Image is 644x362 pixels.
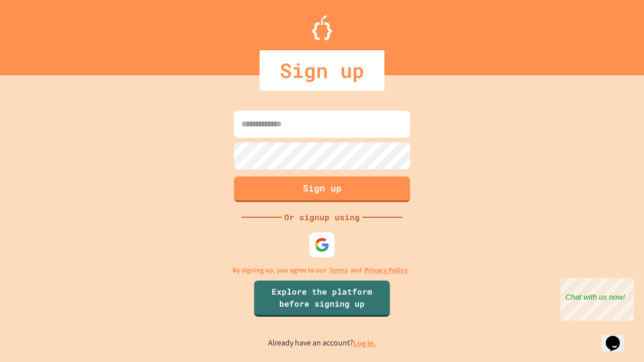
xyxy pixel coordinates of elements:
iframe: chat widget [602,322,634,352]
a: Explore the platform before signing up [254,281,390,317]
a: Privacy Policy [364,265,408,276]
p: Already have an account? [268,337,376,349]
img: Logo.svg [312,15,332,40]
div: Sign up [260,50,384,90]
p: By signing up, you agree to our and . [232,265,412,276]
div: Or signup using [282,211,362,223]
button: Sign up [234,176,410,202]
iframe: chat widget [560,278,634,321]
a: Log in. [353,338,376,348]
img: google-icon.svg [314,237,330,252]
a: Terms [329,265,348,276]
